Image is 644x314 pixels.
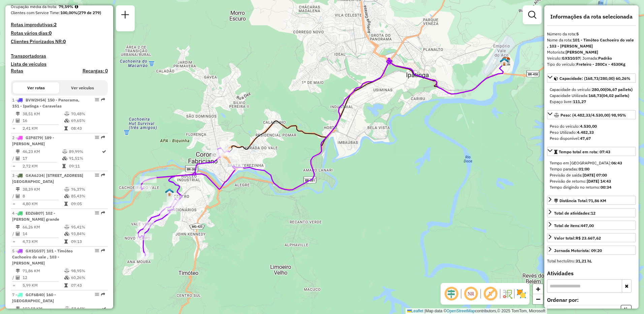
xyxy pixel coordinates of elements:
a: Valor total:R$ 23.667,62 [547,233,636,242]
a: Total de atividades:12 [547,208,636,217]
i: Total de Atividades [16,232,20,236]
span: | 150 - Panorama, 151 - Ipatinga - Caravelas [12,97,79,108]
td: 12 [22,274,64,281]
td: 2,41 KM [22,125,64,132]
span: Capacidade: (168,73/280,00) 60,26% [559,76,631,81]
em: Rota exportada [101,292,105,296]
span: Total de atividades: [554,211,595,216]
div: Número da rota: [547,31,636,37]
span: | Jornada: [580,56,612,61]
strong: 100,00% [60,10,77,15]
i: Distância Total [16,225,20,229]
span: Ocultar NR [463,286,479,302]
i: % de utilização do peso [64,112,69,116]
strong: (04,02 pallets) [602,93,629,98]
span: | 189 - [PERSON_NAME] [12,135,54,146]
td: 08:43 [71,125,105,132]
em: Opções [95,292,99,296]
i: % de utilização da cubagem [64,119,69,123]
td: 09:13 [71,238,105,245]
span: Ocultar deslocamento [443,286,459,302]
i: % de utilização da cubagem [64,194,69,198]
span: GIP8I79 [26,135,42,140]
i: Distância Total [16,187,20,191]
i: Distância Total [16,269,20,273]
a: Jornada Motorista: 09:20 [547,246,636,255]
div: Total hectolitro: [547,258,636,264]
strong: [PERSON_NAME] [566,50,598,55]
i: Rota otimizada [102,307,106,311]
div: Total de itens: [554,223,594,229]
span: | 102 - [PERSON_NAME] grande [12,211,59,222]
em: Opções [95,173,99,177]
span: Peso: (4.482,33/4.530,00) 98,95% [560,113,626,118]
strong: 4.530,00 [580,124,597,129]
div: Map data © contributors,© 2025 TomTom, Microsoft [406,308,547,314]
strong: 06:43 [611,160,622,165]
i: % de utilização do peso [64,187,69,191]
strong: 168,73 [588,93,602,98]
i: Distância Total [16,112,20,116]
strong: 0 [49,30,52,36]
i: % de utilização do peso [62,150,67,154]
strong: 2 [54,22,57,28]
strong: 280,00 [592,87,605,92]
td: 17 [22,155,62,162]
span: Clientes com Service Time: [11,10,60,15]
span: | [STREET_ADDRESS] [GEOGRAPHIC_DATA] [12,173,83,184]
td: / [12,274,15,281]
div: Capacidade do veículo: [550,87,633,93]
i: Total de Atividades [16,156,20,160]
h4: Recargas: 0 [83,68,108,74]
em: Rota exportada [101,211,105,215]
td: 8 [22,193,64,199]
img: Exibir/Ocultar setores [516,288,527,299]
td: / [12,155,15,162]
td: 09:05 [71,200,105,207]
td: = [12,238,15,245]
i: % de utilização do peso [65,307,70,311]
td: 5,99 KM [22,282,64,289]
strong: 111,27 [573,99,586,104]
strong: 00:34 [601,185,611,190]
a: Total de itens:447,00 [547,221,636,230]
a: Capacidade: (168,73/280,00) 60,26% [547,73,636,83]
div: Peso: (4.482,33/4.530,00) 98,95% [547,121,636,144]
strong: GXS1G57 [562,56,580,61]
div: Previsão de retorno: [550,178,633,184]
strong: 5 [576,31,579,36]
div: Distância Total: [554,198,606,204]
h4: Rotas [11,68,23,74]
span: | [424,309,425,313]
i: % de utilização da cubagem [64,276,69,280]
em: Opções [95,211,99,215]
em: Rota exportada [101,173,105,177]
strong: 31,21 hL [576,258,592,263]
a: Tempo total em rota: 07:43 [547,147,636,156]
span: | 160 - [GEOGRAPHIC_DATA] [12,292,56,303]
div: Nome da rota: [547,37,636,49]
h4: Atividades [547,270,636,277]
span: 7 - [12,292,56,303]
span: Peso do veículo: [550,124,597,129]
td: 66,26 KM [22,224,64,230]
i: Rota otimizada [102,150,106,154]
i: Total de Atividades [16,194,20,198]
a: Peso: (4.482,33/4.530,00) 98,95% [547,110,636,119]
img: CDD Ipatinga [502,57,511,66]
span: 5 - [12,248,73,265]
h4: Rotas vários dias: [11,30,108,36]
div: Veículo: [547,55,636,61]
span: Ocupação média da frota: [11,4,57,9]
i: Distância Total [16,150,20,154]
td: 53,64% [71,305,101,312]
button: Ver rotas [13,82,59,94]
em: Opções [95,135,99,139]
i: Distância Total [16,307,20,311]
td: 16 [22,117,64,124]
i: Total de Atividades [16,119,20,123]
td: 09:11 [69,163,101,169]
td: = [12,163,15,169]
a: Exibir filtros [525,8,539,22]
i: % de utilização do peso [64,269,69,273]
